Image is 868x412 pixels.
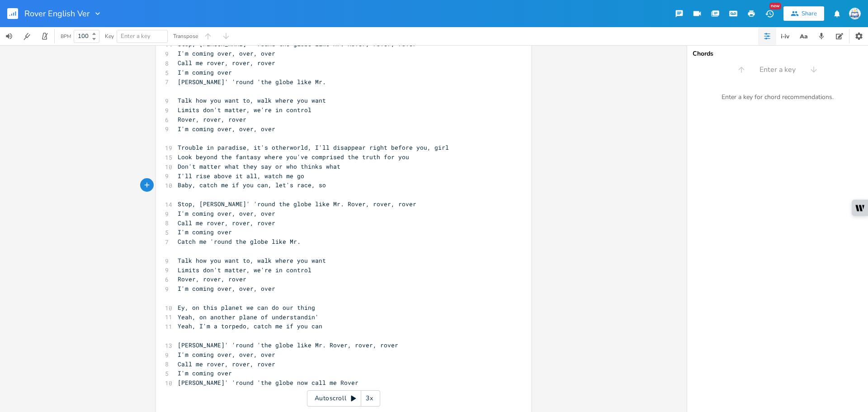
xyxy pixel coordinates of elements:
span: Call me rover, rover, rover [178,59,275,67]
div: Key [105,33,114,39]
span: Limits don't matter, we're in control [178,266,311,274]
span: I'm coming over, over, over [178,284,275,293]
span: Look beyond the fantasy where you've comprised the truth for you [178,153,409,161]
span: Don't matter what they say or who thinks what [178,162,340,170]
div: Autoscroll [307,390,380,407]
span: Enter a key [759,65,796,75]
span: I'm coming over, over, over [178,125,275,133]
button: New [760,5,778,22]
span: I'm coming over [178,68,232,76]
span: I'm coming over [178,228,232,236]
span: Limits don't matter, we're in control [178,106,311,114]
span: Rover, rover, rover [178,115,246,123]
img: Sign In [849,8,861,19]
span: Call me rover, rover, rover [178,219,275,227]
span: Trouble in paradise, it's otherworld, I'll disappear right before you, girl [178,143,449,152]
span: [PERSON_NAME]' 'round 'the globe now call me Rover [178,379,359,387]
span: Enter a key [121,32,151,40]
span: Yeah, I'm a torpedo, catch me if you can [178,322,322,330]
span: Yeah, on another plane of understandin' [178,313,319,321]
span: I'm coming over, over, over [178,49,275,57]
span: Talk how you want to, walk where you want [178,256,326,265]
span: Ey, on this planet we can do our thing [178,303,315,312]
div: Chords [693,51,863,57]
div: Transpose [173,33,198,39]
span: [PERSON_NAME]' 'round 'the globe like Mr. [178,78,326,86]
span: Rover English Ver [24,9,90,18]
span: [PERSON_NAME]' 'round 'the globe like Mr. Rover, rover, rover [178,341,398,349]
span: I'm coming over [178,369,232,377]
span: I'm coming over, over, over [178,209,275,218]
span: I'm coming over, over, over [178,350,275,359]
span: Stop, [PERSON_NAME]' 'round the globe like Mr. Rover, rover, rover [178,200,416,208]
div: New [769,3,781,9]
span: I'll rise above it all, watch me go [178,172,304,180]
span: Call me rover, rover, rover [178,360,275,368]
div: 3x [361,390,377,407]
div: Enter a key for chord recommendations. [687,88,868,107]
button: Share [783,6,824,21]
div: Share [802,9,817,18]
span: Rover, rover, rover [178,275,246,283]
div: BPM [61,34,71,39]
span: Catch me 'round the globe like Mr. [178,237,301,246]
span: Baby, catch me if you can, let's race, so [178,181,326,189]
span: Talk how you want to, walk where you want [178,96,326,104]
